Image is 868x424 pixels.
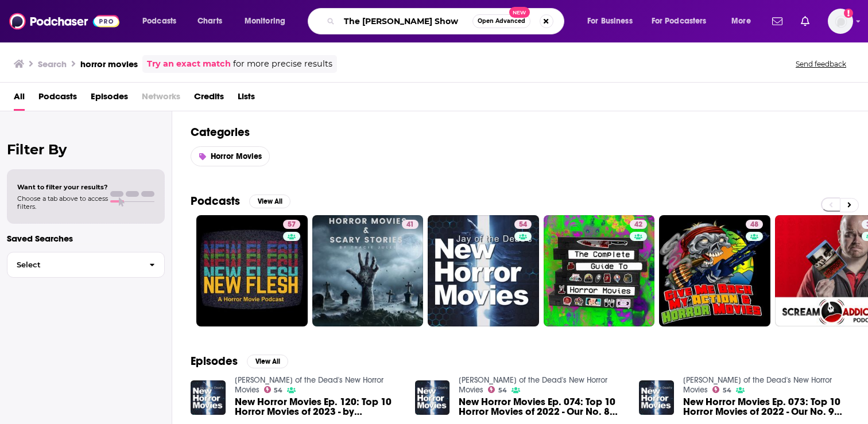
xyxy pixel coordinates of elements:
span: Monitoring [245,13,285,29]
button: open menu [237,12,300,30]
a: New Horror Movies Ep. 074: Top 10 Horror Movies of 2022 - Our No. 8 Picks [459,397,625,417]
a: Podcasts [38,87,77,111]
span: 41 [406,219,414,231]
button: Show profile menu [828,9,853,34]
h3: Search [38,59,67,69]
a: Charts [190,12,229,30]
a: Try an exact match [147,57,231,71]
a: 41 [402,220,418,229]
span: New [509,7,530,18]
span: 54 [498,388,507,393]
h2: Categories [191,125,850,139]
a: 54 [712,386,731,393]
span: Podcasts [142,13,176,29]
a: Horror Movies [191,146,270,166]
a: 48 [746,220,763,229]
span: Want to filter your results? [17,183,108,191]
div: Search podcasts, credits, & more... [319,8,575,34]
button: Select [7,252,165,278]
a: All [14,87,25,111]
button: View All [247,355,288,368]
a: New Horror Movies Ep. 120: Top 10 Horror Movies of 2023 - by GregaMortis and Mackula [235,397,401,417]
button: open menu [579,12,647,30]
a: 54 [514,220,532,229]
a: 42 [544,215,655,326]
span: For Podcasters [652,13,707,29]
span: 42 [634,219,642,231]
span: Logged in as alignPR [828,9,853,34]
a: EpisodesView All [191,354,288,368]
a: 54 [264,386,283,393]
span: Choose a tab above to access filters. [17,195,108,211]
a: Show notifications dropdown [768,11,787,31]
img: New Horror Movies Ep. 120: Top 10 Horror Movies of 2023 - by GregaMortis and Mackula [191,380,226,415]
input: Search podcasts, credits, & more... [339,12,472,30]
img: New Horror Movies Ep. 074: Top 10 Horror Movies of 2022 - Our No. 8 Picks [415,380,450,415]
a: 54 [428,215,539,326]
button: Send feedback [792,59,850,69]
a: Lists [238,87,255,111]
button: open menu [723,12,765,30]
span: 54 [519,219,527,231]
span: 54 [274,388,282,393]
span: Charts [197,13,222,29]
span: For Business [587,13,633,29]
a: Episodes [91,87,128,111]
button: View All [249,195,290,208]
a: Credits [194,87,224,111]
h3: horror movies [80,59,138,69]
a: PodcastsView All [191,194,290,208]
a: 54 [488,386,507,393]
a: Jay of the Dead's New Horror Movies [683,375,832,395]
a: 48 [659,215,770,326]
span: Horror Movies [211,151,262,161]
span: 48 [750,219,758,231]
a: 41 [312,215,424,326]
svg: Add a profile image [844,9,853,18]
p: Saved Searches [7,233,165,244]
span: Networks [142,87,180,111]
img: User Profile [828,9,853,34]
button: Open AdvancedNew [472,14,530,28]
span: Open Advanced [478,18,525,24]
span: New Horror Movies Ep. 120: Top 10 Horror Movies of 2023 - by [PERSON_NAME] and [PERSON_NAME] [235,397,401,417]
a: 57 [283,220,300,229]
span: for more precise results [233,57,332,71]
a: 57 [196,215,308,326]
a: Jay of the Dead's New Horror Movies [235,375,383,395]
button: open menu [644,12,723,30]
a: New Horror Movies Ep. 073: Top 10 Horror Movies of 2022 - Our No. 9 Picks [683,397,850,417]
img: Podchaser - Follow, Share and Rate Podcasts [9,10,119,32]
img: New Horror Movies Ep. 073: Top 10 Horror Movies of 2022 - Our No. 9 Picks [639,380,674,415]
h2: Episodes [191,354,238,368]
a: Show notifications dropdown [796,11,814,31]
span: Select [7,261,140,269]
a: 42 [630,220,647,229]
span: 54 [723,388,731,393]
span: 57 [288,219,296,231]
h2: Filter By [7,141,165,158]
span: More [731,13,751,29]
button: open menu [134,12,191,30]
a: Jay of the Dead's New Horror Movies [459,375,607,395]
h2: Podcasts [191,194,240,208]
